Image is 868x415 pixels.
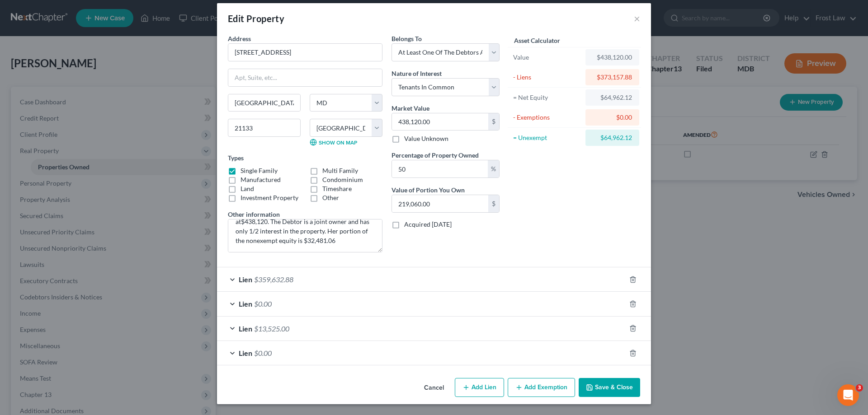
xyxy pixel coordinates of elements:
[228,119,301,137] input: Enter zip...
[228,69,382,86] input: Apt, Suite, etc...
[228,153,244,163] label: Types
[593,53,632,62] div: $438,120.00
[228,12,284,25] div: Edit Property
[634,13,640,24] button: ×
[254,299,272,308] span: $0.00
[579,378,640,397] button: Save & Close
[241,193,298,202] label: Investment Property
[508,378,575,397] button: Add Exemption
[392,35,422,42] span: Belongs To
[322,166,358,175] label: Multi Family
[254,275,293,284] span: $359,632.88
[404,134,448,143] label: Value Unknown
[856,384,863,392] span: 3
[322,184,352,193] label: Timeshare
[310,139,357,146] a: Show on Map
[392,150,479,160] label: Percentage of Property Owned
[837,384,859,406] iframe: Intercom live chat
[513,113,581,122] div: - Exemptions
[488,113,499,131] div: $
[228,210,280,219] label: Other information
[322,175,363,184] label: Condominium
[593,93,632,102] div: $64,962.12
[417,379,451,397] button: Cancel
[513,93,581,102] div: = Net Equity
[593,133,632,142] div: $64,962.12
[488,160,499,177] div: %
[254,349,272,357] span: $0.00
[488,195,499,212] div: $
[392,160,488,177] input: 0.00
[514,36,560,45] label: Asset Calculator
[392,69,442,78] label: Nature of Interest
[228,35,251,42] span: Address
[455,378,504,397] button: Add Lien
[239,275,252,284] span: Lien
[392,103,429,113] label: Market Value
[404,220,452,229] label: Acquired [DATE]
[513,73,581,82] div: - Liens
[228,94,300,112] input: Enter city...
[392,113,488,131] input: 0.00
[322,193,339,202] label: Other
[513,133,581,142] div: = Unexempt
[593,73,632,82] div: $373,157.88
[241,175,281,184] label: Manufactured
[228,44,382,61] input: Enter address...
[241,166,278,175] label: Single Family
[239,324,252,333] span: Lien
[254,324,289,333] span: $13,525.00
[239,349,252,357] span: Lien
[241,184,254,193] label: Land
[239,299,252,308] span: Lien
[593,113,632,122] div: $0.00
[392,185,465,195] label: Value of Portion You Own
[513,53,581,62] div: Value
[392,195,488,212] input: 0.00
